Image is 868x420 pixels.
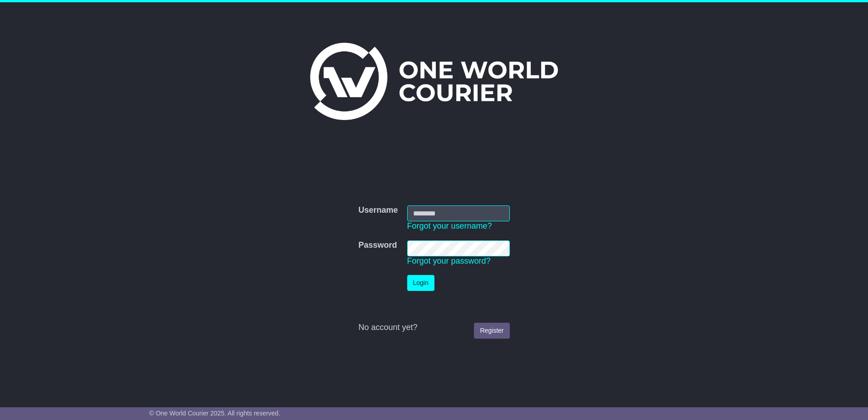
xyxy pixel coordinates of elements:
a: Forgot your password? [407,256,491,265]
span: © One World Courier 2025. All rights reserved. [149,410,281,417]
label: Password [358,240,397,250]
img: One World [310,43,558,120]
a: Forgot your username? [407,221,492,230]
div: No account yet? [358,323,509,333]
a: Register [474,323,509,339]
button: Login [407,275,434,291]
label: Username [358,205,398,215]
